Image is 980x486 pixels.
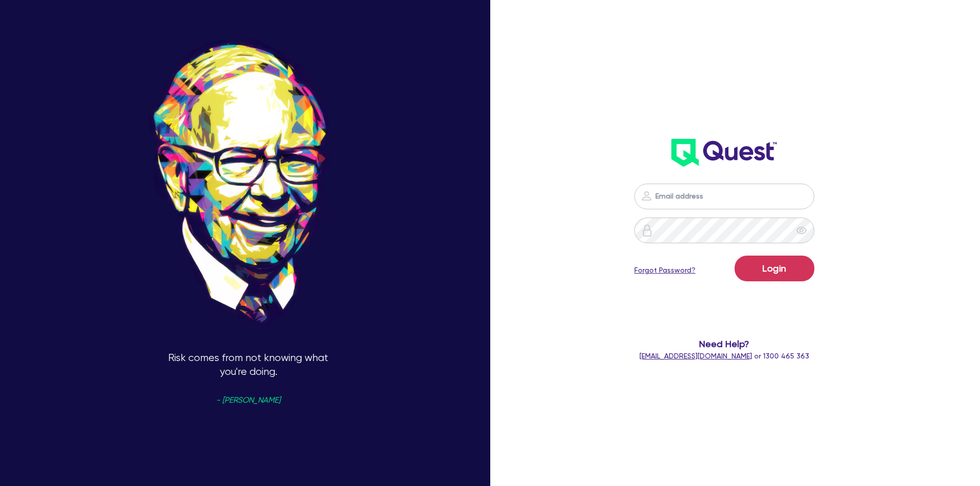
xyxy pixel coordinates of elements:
button: Login [735,256,814,281]
img: wH2k97JdezQIQAAAABJRU5ErkJggg== [671,139,777,167]
input: Email address [634,184,814,209]
span: eye [796,225,807,236]
span: - [PERSON_NAME] [216,397,280,404]
span: Need Help? [593,337,856,351]
span: or 1300 465 363 [639,352,809,360]
img: icon-password [641,224,653,237]
a: [EMAIL_ADDRESS][DOMAIN_NAME] [639,352,752,360]
img: icon-password [640,190,653,202]
a: Forgot Password? [634,265,696,276]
